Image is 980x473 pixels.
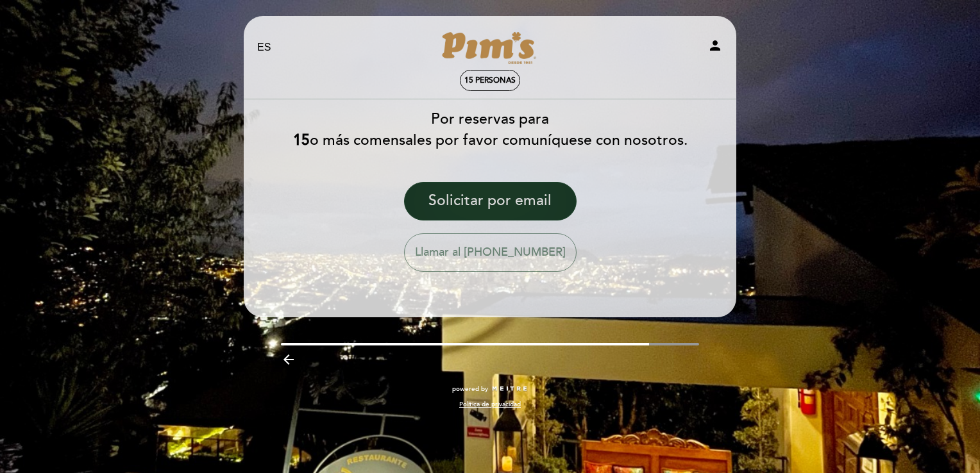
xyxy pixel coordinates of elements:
span: 15 personas [464,76,516,85]
span: powered by [452,385,488,394]
b: 15 [293,131,310,149]
div: Por reservas para o más comensales por favor comuníquese con nosotros. [243,109,737,151]
i: person [707,38,723,53]
a: powered by [452,385,528,394]
a: Pim's [410,30,570,65]
button: Solicitar por email [404,182,577,220]
img: MEITRE [491,386,528,392]
i: arrow_backward [281,352,296,367]
button: Llamar al [PHONE_NUMBER] [404,233,577,272]
a: Política de privacidad [459,400,521,409]
button: person [707,38,723,58]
